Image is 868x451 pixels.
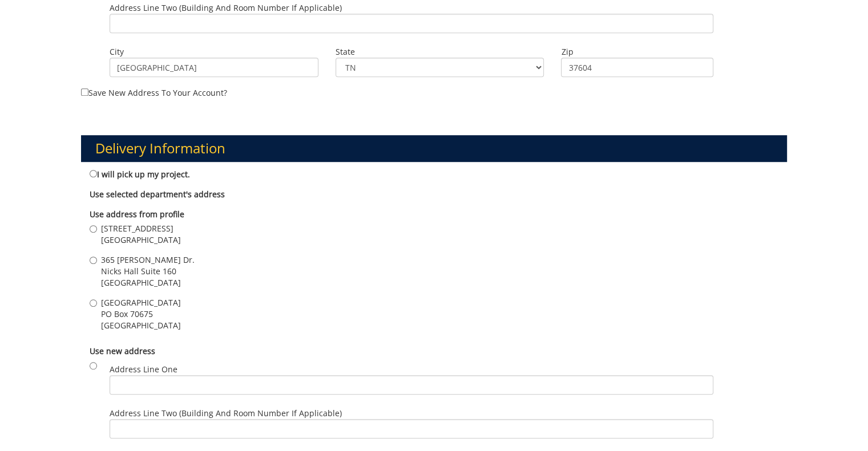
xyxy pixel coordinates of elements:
input: Address Line One [110,375,714,395]
label: City [110,46,318,58]
span: PO Box 70675 [101,308,181,320]
span: [GEOGRAPHIC_DATA] [101,320,181,331]
span: Nicks Hall Suite 160 [101,266,195,277]
label: Zip [561,46,713,58]
label: Address Line Two (Building and Room Number if applicable) [110,408,714,438]
input: Address Line Two (Building and Room Number if applicable) [110,419,714,438]
span: [GEOGRAPHIC_DATA] [101,277,195,289]
b: Use selected department's address [90,189,225,200]
input: City [110,58,318,77]
label: Address Line One [110,364,714,395]
input: [GEOGRAPHIC_DATA] PO Box 70675 [GEOGRAPHIC_DATA] [90,299,97,307]
label: State [336,46,544,58]
span: [STREET_ADDRESS] [101,223,181,234]
span: [GEOGRAPHIC_DATA] [101,297,181,308]
input: I will pick up my project. [90,170,97,177]
b: Use new address [90,346,155,356]
span: 365 [PERSON_NAME] Dr. [101,254,195,266]
label: Address Line Two (Building and Room Number if applicable) [110,2,714,33]
input: 365 [PERSON_NAME] Dr. Nicks Hall Suite 160 [GEOGRAPHIC_DATA] [90,257,97,264]
span: [GEOGRAPHIC_DATA] [101,234,181,246]
label: I will pick up my project. [90,168,190,180]
input: Address Line Two (Building and Room Number if applicable) [110,14,714,33]
input: Save new address to your account? [81,88,88,96]
b: Use address from profile [90,209,184,220]
input: Zip [561,58,713,77]
h3: Delivery Information [81,135,788,161]
input: [STREET_ADDRESS] [GEOGRAPHIC_DATA] [90,225,97,233]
